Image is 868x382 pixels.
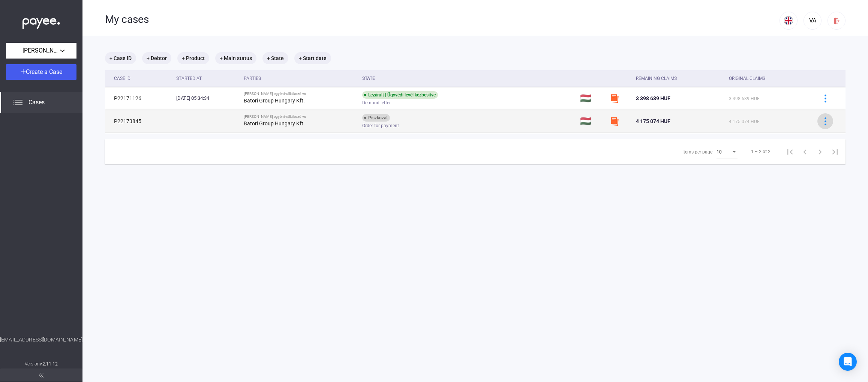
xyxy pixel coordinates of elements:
button: Last page [828,144,843,159]
mat-chip: + Product [177,52,209,64]
td: P22171126 [105,87,173,110]
span: Order for payment [362,121,399,130]
div: Items per page: [682,147,714,156]
img: szamlazzhu-mini [610,117,619,126]
th: State [359,70,577,87]
img: szamlazzhu-mini [610,94,619,103]
button: EN [780,12,798,30]
div: Open Intercom Messenger [839,353,857,371]
div: Parties [244,74,261,83]
div: 1 – 2 of 2 [751,147,771,156]
div: [PERSON_NAME] egyéni vállalkozó vs [244,92,356,96]
button: [PERSON_NAME] egyéni vállalkozó [6,43,76,59]
span: 3 398 639 HUF [729,96,760,101]
div: Started at [176,74,202,83]
div: Case ID [114,74,130,83]
img: arrow-double-left-grey.svg [39,373,43,377]
span: 3 398 639 HUF [636,95,670,101]
div: Piszkozat [362,114,390,122]
mat-chip: + Debtor [142,52,171,64]
img: more-blue [822,95,829,102]
div: Original Claims [729,74,765,83]
button: logout-red [828,12,846,30]
div: Remaining Claims [636,74,677,83]
img: logout-red [833,17,841,25]
img: plus-white.svg [21,69,26,74]
div: Parties [244,74,356,83]
img: EN [784,16,793,25]
div: Case ID [114,74,170,83]
div: Started at [176,74,238,83]
button: Previous page [798,144,813,159]
div: [DATE] 05:34:34 [176,95,238,102]
strong: Batori Group Hungary Kft. [244,120,305,126]
strong: Batori Group Hungary Kft. [244,98,305,104]
mat-select: Items per page: [717,147,738,156]
div: My cases [105,13,780,26]
span: Create a Case [26,68,62,75]
mat-chip: + Case ID [105,52,136,64]
span: Cases [28,98,45,107]
button: First page [783,144,798,159]
span: Demand letter [362,98,391,107]
div: [PERSON_NAME] egyéni vállalkozó vs [244,114,356,119]
div: Remaining Claims [636,74,723,83]
span: 10 [717,149,722,155]
div: Original Claims [729,74,808,83]
button: VA [804,12,822,30]
button: more-blue [817,113,833,129]
button: Next page [813,144,828,159]
td: 🇭🇺 [577,110,607,132]
span: [PERSON_NAME] egyéni vállalkozó [22,46,60,55]
button: more-blue [817,90,833,106]
img: list.svg [13,98,22,107]
strong: v2.11.12 [40,361,58,367]
img: white-payee-white-dot.svg [22,14,60,29]
td: P22173845 [105,110,173,132]
button: Create a Case [6,64,76,80]
span: 4 175 074 HUF [729,119,760,124]
mat-chip: + Main status [215,52,256,64]
span: 4 175 074 HUF [636,118,670,124]
img: more-blue [822,117,829,125]
mat-chip: + Start date [294,52,331,64]
div: Lezárult | Ügyvédi levél kézbesítve [362,91,438,99]
div: VA [806,16,819,25]
mat-chip: + State [262,52,288,64]
td: 🇭🇺 [577,87,607,110]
